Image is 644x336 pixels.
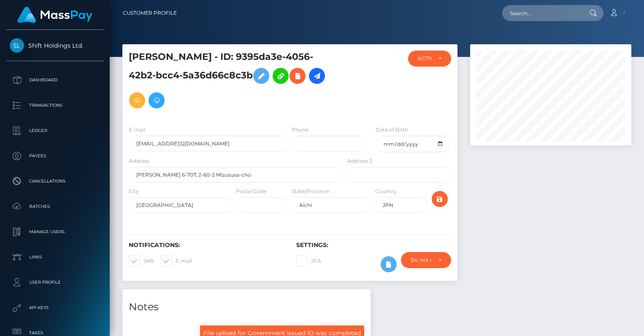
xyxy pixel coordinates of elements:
label: E-mail [161,255,192,266]
h6: Notifications: [129,242,284,249]
a: User Profile [6,272,103,293]
label: Address [129,157,149,165]
h6: Settings: [296,242,451,249]
h4: Notes [129,300,364,314]
a: Manage Users [6,221,103,242]
a: Transactions [6,95,103,116]
p: Dashboard [10,74,100,86]
p: Links [10,251,100,263]
a: Dashboard [6,70,103,91]
a: Payees [6,145,103,167]
img: MassPay Logo [17,7,92,23]
button: Do not require [401,252,451,268]
label: State/Province [292,188,329,195]
label: Phone [292,126,308,134]
a: Initiate Payout [309,68,325,84]
span: Shift Holdings Ltd. [6,42,103,49]
label: E-mail [129,126,145,134]
p: Batches [10,200,100,213]
a: Batches [6,196,103,217]
label: Country [375,188,396,195]
p: Cancellations [10,175,100,188]
label: Postal Code [236,188,267,195]
a: Cancellations [6,171,103,192]
input: Search... [502,5,582,21]
label: SMS [129,255,154,266]
div: Do not require [411,257,432,263]
p: Transactions [10,99,100,112]
p: User Profile [10,276,100,289]
label: City [129,188,139,195]
a: Ledger [6,120,103,141]
a: Links [6,247,103,268]
p: API Keys [10,301,100,314]
h5: [PERSON_NAME] - ID: 9395da3e-4056-42b2-bcc4-5a36d66c8c3b [129,51,339,113]
p: Manage Users [10,226,100,238]
p: Ledger [10,124,100,137]
label: 2FA [296,255,321,266]
button: ACTIVE [408,51,451,67]
p: Payees [10,150,100,162]
label: Date of Birth [376,126,408,134]
div: ACTIVE [418,55,432,62]
img: Shift Holdings Ltd. [10,38,24,53]
label: Address 2 [347,157,372,165]
a: Customer Profile [123,4,177,22]
a: API Keys [6,297,103,318]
